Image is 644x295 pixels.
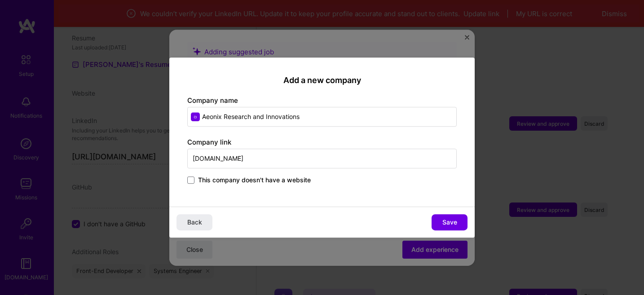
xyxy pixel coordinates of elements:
input: Enter link [187,149,457,168]
span: Back [187,218,202,227]
h2: Add a new company [187,75,457,85]
button: Back [176,214,212,230]
span: This company doesn't have a website [198,176,311,185]
span: Save [442,218,457,227]
label: Company name [187,96,238,105]
button: Save [432,214,468,230]
label: Company link [187,138,231,146]
input: Enter name [187,107,457,127]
